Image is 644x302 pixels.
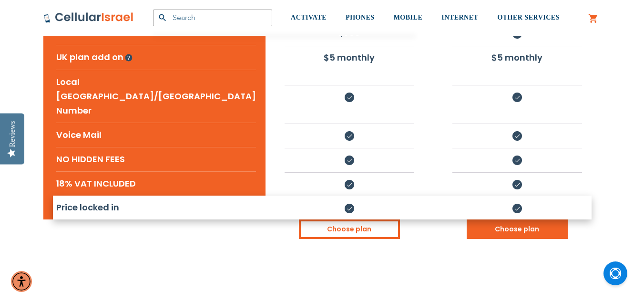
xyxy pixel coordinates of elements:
[125,47,132,69] img: q-icon.svg
[497,14,560,21] span: OTHER SERVICES
[467,219,568,239] a: Choose plan
[56,147,256,171] li: NO HIDDEN FEES
[346,14,375,21] span: PHONES
[394,14,423,21] span: MOBILE
[441,14,478,21] span: INTERNET
[56,123,256,147] li: Voice Mail
[56,70,256,123] li: Local [GEOGRAPHIC_DATA]/[GEOGRAPHIC_DATA] Number
[291,14,327,21] span: ACTIVATE
[11,271,32,292] div: Accessibility Menu
[43,12,134,23] img: Cellular Israel Logo
[153,10,272,26] input: Search
[452,46,582,69] li: $5 monthly
[56,171,256,196] li: 18% VAT INCLUDED
[56,45,256,70] li: UK plan add on
[56,196,256,219] li: Price locked in
[299,219,400,239] a: Choose plan
[8,121,17,147] div: Reviews
[285,46,414,69] li: $5 monthly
